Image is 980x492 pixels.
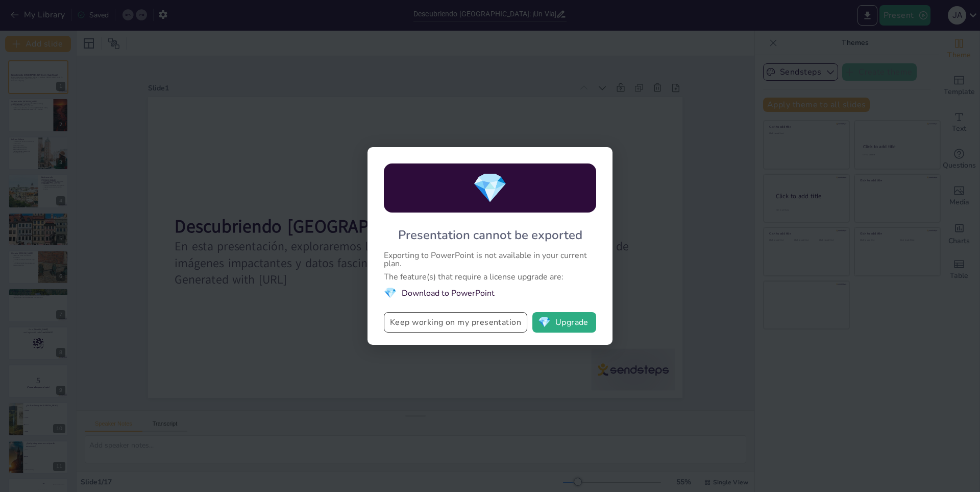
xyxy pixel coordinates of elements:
[384,273,596,281] div: The feature(s) that require a license upgrade are:
[538,317,551,327] span: diamond
[384,286,596,300] li: Download to PowerPoint
[472,169,508,208] span: diamond
[384,312,527,333] button: Keep working on my presentation
[532,312,596,333] button: diamondUpgrade
[398,227,582,243] div: Presentation cannot be exported
[384,286,397,300] span: diamond
[384,251,596,268] div: Exporting to PowerPoint is not available in your current plan.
